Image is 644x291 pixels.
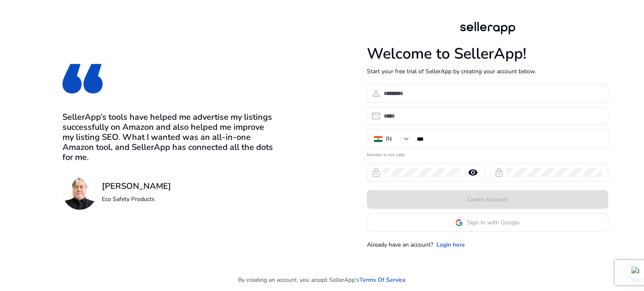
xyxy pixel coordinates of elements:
h3: [PERSON_NAME] [102,181,171,191]
a: Login here [436,240,465,249]
p: Eco Safety Products [102,195,171,203]
span: lock [371,167,381,178]
mat-icon: remove_red_eye [463,167,483,178]
span: lock [494,167,504,178]
span: person [371,88,381,98]
a: Terms Of Service [359,276,406,284]
div: IN [386,134,392,144]
p: Already have an account? [367,240,433,249]
p: Start your free trial of SellerApp by creating your account below. [367,67,608,76]
mat-error: Number is not valid [367,149,608,158]
span: email [371,111,381,121]
h1: Welcome to SellerApp! [367,45,608,63]
h3: SellerApp’s tools have helped me advertise my listings successfully on Amazon and also helped me ... [62,112,277,162]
